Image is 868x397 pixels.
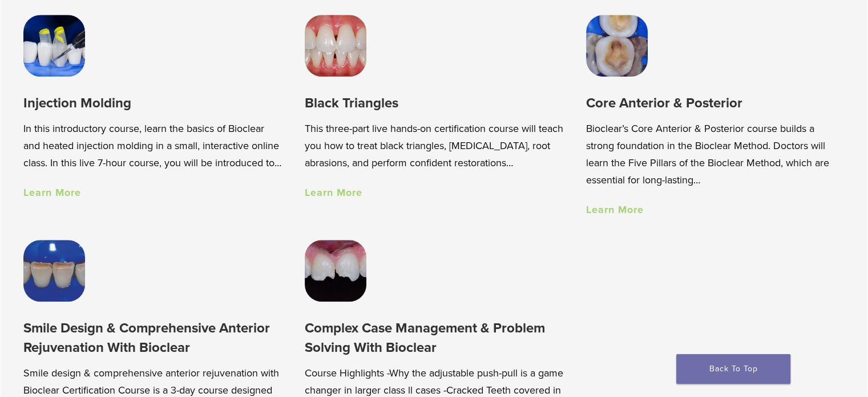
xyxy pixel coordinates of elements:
h3: Smile Design & Comprehensive Anterior Rejuvenation With Bioclear [23,319,282,357]
a: Learn More [586,203,644,216]
h3: Core Anterior & Posterior [586,94,845,113]
h3: Black Triangles [305,94,563,113]
p: This three-part live hands-on certification course will teach you how to treat black triangles, [... [305,120,563,171]
a: Back To Top [676,354,790,384]
a: Learn More [305,186,362,199]
a: Learn More [23,186,81,199]
p: Bioclear’s Core Anterior & Posterior course builds a strong foundation in the Bioclear Method. Do... [586,120,845,189]
h3: Complex Case Management & Problem Solving With Bioclear [305,319,563,357]
h3: Injection Molding [23,94,282,113]
p: In this introductory course, learn the basics of Bioclear and heated injection molding in a small... [23,120,282,171]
